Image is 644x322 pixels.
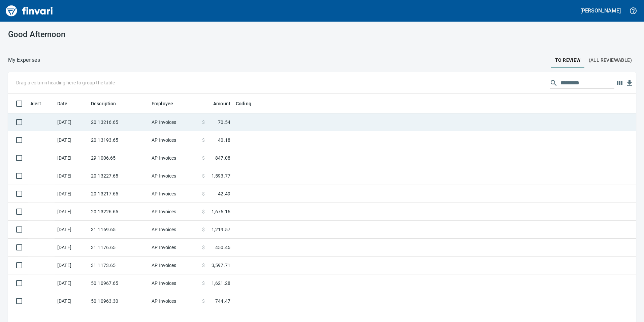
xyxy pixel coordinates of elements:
[88,221,149,239] td: 31.1169.65
[152,100,173,108] span: Employee
[580,7,621,14] h5: [PERSON_NAME]
[202,155,205,161] span: $
[88,185,149,203] td: 20.13217.65
[202,137,205,143] span: $
[57,100,68,108] span: Date
[149,239,199,257] td: AP Invoices
[218,119,230,126] span: 70.54
[149,113,199,131] td: AP Invoices
[16,79,115,86] p: Drag a column heading here to group the table
[88,113,149,131] td: 20.13216.65
[4,3,55,19] img: Finvari
[55,257,88,274] td: [DATE]
[614,78,624,88] button: Choose columns to display
[202,280,205,287] span: $
[202,244,205,251] span: $
[55,239,88,257] td: [DATE]
[88,149,149,167] td: 29.1006.65
[204,100,230,108] span: Amount
[57,100,76,108] span: Date
[91,100,125,108] span: Description
[149,221,199,239] td: AP Invoices
[8,56,40,64] nav: breadcrumb
[149,203,199,221] td: AP Invoices
[555,56,581,64] span: To Review
[202,172,205,179] span: $
[149,185,199,203] td: AP Invoices
[212,226,230,233] span: 1,219.57
[202,119,205,126] span: $
[212,262,230,269] span: 3,597.71
[55,203,88,221] td: [DATE]
[202,226,205,233] span: $
[55,113,88,131] td: [DATE]
[88,131,149,149] td: 20.13193.65
[202,262,205,269] span: $
[149,292,199,310] td: AP Invoices
[589,56,632,64] span: (All Reviewable)
[55,131,88,149] td: [DATE]
[213,100,230,108] span: Amount
[8,30,206,39] h3: Good Afternoon
[236,100,260,108] span: Coding
[88,167,149,185] td: 20.13227.65
[212,280,230,287] span: 1,621.28
[55,274,88,292] td: [DATE]
[218,137,230,143] span: 40.18
[212,208,230,215] span: 1,676.16
[202,298,205,304] span: $
[624,78,635,88] button: Download Table
[55,149,88,167] td: [DATE]
[149,274,199,292] td: AP Invoices
[55,167,88,185] td: [DATE]
[30,100,41,108] span: Alert
[149,149,199,167] td: AP Invoices
[212,172,230,179] span: 1,593.77
[88,203,149,221] td: 20.13226.65
[88,274,149,292] td: 50.10967.65
[215,244,230,251] span: 450.45
[88,292,149,310] td: 50.10963.30
[579,5,622,16] button: [PERSON_NAME]
[215,298,230,304] span: 744.47
[202,208,205,215] span: $
[149,167,199,185] td: AP Invoices
[88,257,149,274] td: 31.1173.65
[88,239,149,257] td: 31.1176.65
[55,185,88,203] td: [DATE]
[149,131,199,149] td: AP Invoices
[215,155,230,161] span: 847.08
[8,56,40,64] p: My Expenses
[149,257,199,274] td: AP Invoices
[152,100,182,108] span: Employee
[236,100,251,108] span: Coding
[202,190,205,197] span: $
[30,100,50,108] span: Alert
[55,221,88,239] td: [DATE]
[218,190,230,197] span: 42.49
[55,292,88,310] td: [DATE]
[91,100,116,108] span: Description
